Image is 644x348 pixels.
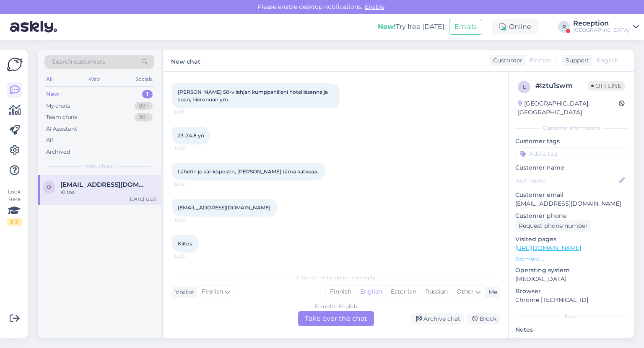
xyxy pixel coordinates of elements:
[378,22,446,32] div: Try free [DATE]:
[530,56,551,65] span: Finnish
[174,181,206,187] span: 12:02
[490,56,522,65] div: Customer
[326,286,356,298] div: Finnish
[573,20,639,34] a: Reception[GEOGRAPHIC_DATA]
[171,55,200,66] label: New chat
[588,81,625,90] span: Offline
[516,176,618,185] input: Add name
[130,196,156,202] div: [DATE] 12:03
[356,286,386,298] div: English
[46,90,59,98] div: New
[52,57,105,66] span: Search customers
[46,113,77,121] div: Team chats
[515,266,627,275] p: Operating system
[298,311,374,326] div: Take over the chat
[515,137,627,146] p: Customer tags
[518,99,619,117] div: [GEOGRAPHIC_DATA], [GEOGRAPHIC_DATA]
[7,218,22,226] div: 1 / 3
[60,181,148,188] span: omkaradas@protonmail.com
[523,84,526,90] span: l
[558,21,570,33] div: R
[142,90,153,98] div: 1
[515,275,627,284] p: [MEDICAL_DATA]
[46,148,70,156] div: Archived
[134,74,154,85] div: Socials
[178,168,319,175] span: Lähetin jo sähköpostin, [PERSON_NAME] tämä katkeaa..
[174,253,206,259] span: 12:03
[174,217,206,223] span: 12:03
[46,136,53,144] div: All
[178,240,192,247] span: Kiitos
[515,325,627,334] p: Notes
[135,113,153,121] div: 99+
[174,109,206,115] span: 12:01
[515,211,627,220] p: Customer phone
[60,188,156,196] div: Kiitos
[515,147,627,160] input: Add a tag
[449,19,482,35] button: Emails
[515,199,627,208] p: [EMAIL_ADDRESS][DOMAIN_NAME]
[172,288,195,296] div: Visitor
[515,163,627,172] p: Customer name
[7,188,22,226] div: Look Here
[7,57,23,72] img: Askly Logo
[378,23,396,31] b: New!
[46,125,77,133] div: AI Assistant
[515,313,627,320] div: Extra
[86,162,113,170] span: New chats
[515,287,627,296] p: Browser
[485,288,497,296] div: Me
[172,274,500,281] div: Choose the language and reply
[457,288,474,295] span: Other
[515,220,591,232] div: Request phone number
[46,102,70,110] div: My chats
[135,102,153,110] div: 99+
[515,255,627,263] p: See more ...
[515,235,627,244] p: Visited pages
[178,204,270,211] a: [EMAIL_ADDRESS][DOMAIN_NAME]
[467,313,500,325] div: Block
[492,19,538,34] div: Online
[515,296,627,304] p: Chrome [TECHNICAL_ID]
[535,81,588,91] div: # lztu1swm
[87,74,101,85] div: Web
[597,56,618,65] span: English
[573,27,630,34] div: [GEOGRAPHIC_DATA]
[178,132,204,139] span: 23-24.8 yö
[47,184,51,190] span: o
[362,3,387,10] span: Enable
[515,244,581,252] a: [URL][DOMAIN_NAME]
[562,56,589,65] div: Support
[421,286,452,298] div: Russian
[315,303,357,310] div: Finnish to English
[515,191,627,199] p: Customer email
[386,286,421,298] div: Estonian
[178,89,329,103] span: [PERSON_NAME] 50-v lahjan kumppanilleni hotellissanne ja span, hieronnan ym.
[573,20,630,27] div: Reception
[44,74,54,85] div: All
[515,124,627,132] div: Customer information
[411,313,464,325] div: Archive chat
[202,287,223,296] span: Finnish
[174,145,206,151] span: 12:02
